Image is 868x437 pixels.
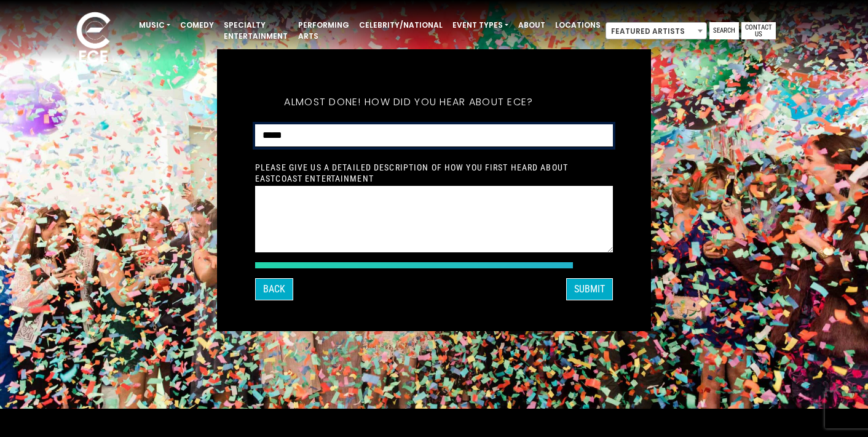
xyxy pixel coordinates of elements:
a: Music [134,15,175,36]
span: Featured Artists [606,23,706,40]
img: ece_new_logo_whitev2-1.png [63,9,124,68]
a: Locations [550,15,606,36]
span: Featured Artists [606,22,707,39]
h5: Almost done! How did you hear about ECE? [255,80,562,124]
a: Performing Arts [293,15,354,47]
a: Celebrity/National [354,15,448,36]
a: Event Types [448,15,513,36]
a: Comedy [175,15,219,36]
select: How did you hear about ECE [255,124,613,147]
button: SUBMIT [566,278,613,300]
button: Back [255,278,293,300]
a: Contact Us [741,22,776,39]
a: Search [709,22,739,39]
a: About [513,15,550,36]
label: Please give us a detailed description of how you first heard about EastCoast Entertainment [255,162,613,184]
a: Specialty Entertainment [219,15,293,47]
